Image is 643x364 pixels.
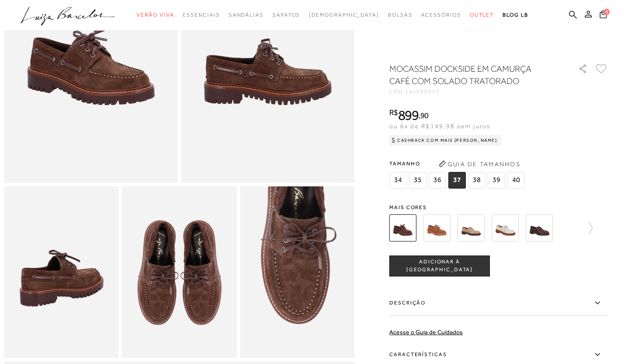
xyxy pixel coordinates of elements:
[136,12,174,18] span: Verão Viva
[389,108,398,116] i: R$
[390,258,489,273] span: ADICIONAR À [GEOGRAPHIC_DATA]
[398,107,419,123] span: 899
[183,12,220,18] span: Essenciais
[273,12,300,18] span: Sapatos
[436,157,523,171] button: Guia de Tamanhos
[388,7,412,23] a: noSubCategoriesText
[423,214,451,241] img: MOCASSIM DOCKSIDE EM CAMURÇA CARAMELO COM SOLADO TRATORADO
[503,7,528,23] a: BLOG LB
[389,122,490,129] span: ou 6x de R$149,98 sem juros
[389,89,564,94] div: CÓD:
[389,290,608,316] label: Descrição
[309,12,379,18] span: [DEMOGRAPHIC_DATA]
[492,214,519,241] img: MOCASSIM DOCKSIDE EM COUCO OFF WHITE COM SOLADO TRATORADO
[229,12,264,18] span: Sandálias
[389,214,416,241] img: MOCASSIM DOCKSIDE EM CAMURÇA CAFÉ COM SOLADO TRATORADO
[429,172,446,189] span: 36
[389,172,407,189] span: 34
[468,172,486,189] span: 38
[136,7,174,23] a: noSubCategoriesText
[419,112,429,119] i: ,
[458,214,485,241] img: MOCASSIM DOCKSIDE EM CAMURÇA FENDI
[503,12,528,18] span: BLOG LB
[389,205,608,210] span: Mais cores
[309,7,379,23] a: noSubCategoriesText
[409,172,426,189] span: 35
[421,12,461,18] span: Acessórios
[4,186,119,358] img: image
[507,172,525,189] span: 40
[240,186,354,358] img: image
[183,7,220,23] a: noSubCategoriesText
[122,186,236,358] img: image
[448,172,466,189] span: 37
[421,7,461,23] a: noSubCategoriesText
[388,12,412,18] span: Bolsas
[389,157,527,170] span: Tamanho
[405,88,440,94] span: 141000017
[273,7,300,23] a: noSubCategoriesText
[470,7,494,23] a: noSubCategoriesText
[389,329,463,336] a: Acesse o Guia de Cuidados
[604,9,610,15] span: 0
[389,255,490,276] button: ADICIONAR À [GEOGRAPHIC_DATA]
[229,7,264,23] a: noSubCategoriesText
[389,63,553,87] h1: MOCASSIM DOCKSIDE EM CAMURÇA CAFÉ COM SOLADO TRATORADO
[526,214,553,241] img: MOCASSIM DOCKSIDE EM COURO CAFÉ
[488,172,505,189] span: 39
[597,10,609,21] button: 0
[389,135,501,146] div: Cashback com Mais [PERSON_NAME]
[470,12,494,18] span: Outlet
[420,111,429,120] span: 90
